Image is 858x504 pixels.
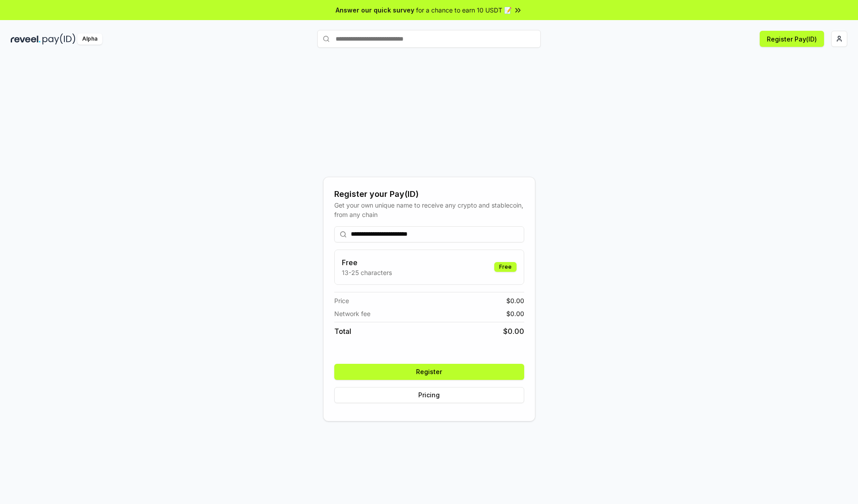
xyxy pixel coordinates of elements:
[506,296,524,305] span: $ 0.00
[494,262,517,272] div: Free
[342,257,392,268] h3: Free
[334,387,524,403] button: Pricing
[334,200,524,219] div: Get your own unique name to receive any crypto and stablecoin, from any chain
[42,33,76,45] img: pay_id
[342,268,392,277] p: 13-25 characters
[506,309,524,318] span: $ 0.00
[334,326,351,337] span: Total
[334,188,524,200] div: Register your Pay(ID)
[77,33,102,45] div: Alpha
[334,364,524,380] button: Register
[334,296,349,305] span: Price
[11,33,41,45] img: reveel_dark
[416,5,512,15] span: for a chance to earn 10 USDT 📝
[336,5,414,15] span: Answer our quick survey
[334,309,370,318] span: Network fee
[760,31,824,47] button: Register Pay(ID)
[503,326,524,337] span: $ 0.00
